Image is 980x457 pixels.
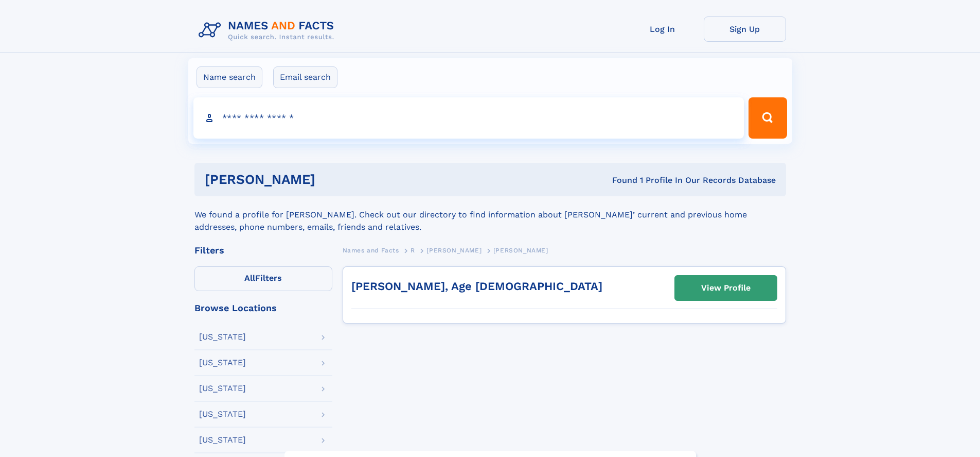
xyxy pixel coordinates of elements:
a: [PERSON_NAME], Age [DEMOGRAPHIC_DATA] [351,280,602,293]
div: [US_STATE] [199,384,246,393]
a: Names and Facts [343,244,399,257]
div: [US_STATE] [199,359,246,367]
div: Browse Locations [194,303,332,313]
div: Filters [194,246,332,255]
input: search input [193,97,744,139]
div: Found 1 Profile In Our Records Database [464,175,776,186]
label: Filters [194,266,332,291]
div: [US_STATE] [199,436,246,444]
a: Log In [621,16,704,42]
div: [US_STATE] [199,333,246,341]
label: Email search [273,66,337,88]
div: We found a profile for [PERSON_NAME]. Check out our directory to find information about [PERSON_N... [194,196,786,233]
a: Sign Up [704,16,786,42]
button: Search Button [749,97,787,139]
div: [US_STATE] [199,410,246,418]
div: View Profile [701,276,751,300]
span: R [411,247,415,254]
a: R [411,244,415,257]
img: Logo Names and Facts [194,16,343,44]
span: [PERSON_NAME] [426,247,482,254]
h1: [PERSON_NAME] [205,173,464,186]
label: Name search [197,66,262,88]
span: [PERSON_NAME] [493,247,548,254]
span: All [244,273,255,283]
a: View Profile [675,276,777,300]
a: [PERSON_NAME] [426,244,482,257]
